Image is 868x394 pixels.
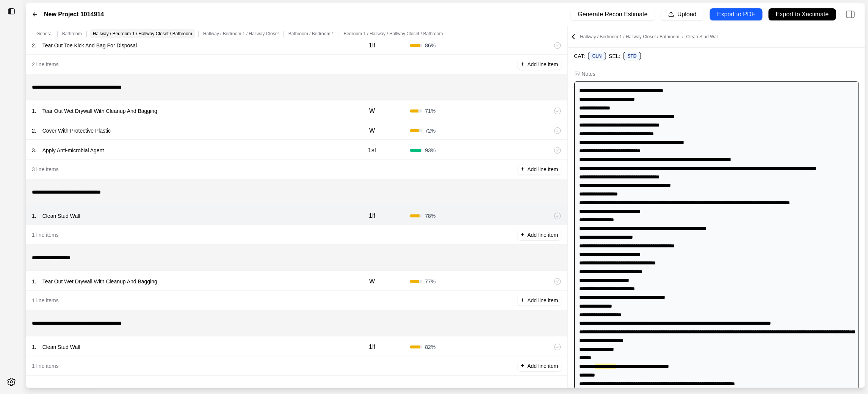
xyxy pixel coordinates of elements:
[344,31,443,37] p: Bedroom 1 / Hallway / Hallway Closet / Bathroom
[32,297,59,304] p: 1 line items
[521,361,524,370] p: +
[582,70,596,78] div: Notes
[93,31,192,37] p: Hallway / Bedroom 1 / Hallway Closet / Bathroom
[369,277,375,286] p: W
[686,34,719,39] span: Clean Stud Wall
[769,8,836,20] button: Export to Xactimate
[425,42,436,49] span: 86 %
[39,342,83,352] p: Clean Stud Wall
[680,34,686,39] span: /
[661,8,704,20] button: Upload
[521,230,524,239] p: +
[39,145,107,156] p: Apply Anti-microbial Agent
[32,147,36,154] p: 3 .
[425,343,436,351] span: 82 %
[528,231,558,239] p: Add line item
[528,166,558,173] p: Add line item
[39,211,83,221] p: Clean Stud Wall
[32,61,59,68] p: 2 line items
[39,40,140,51] p: Tear Out Toe Kick And Bag For Disposal
[425,278,436,285] span: 77 %
[368,146,376,155] p: 1sf
[571,8,655,20] button: Generate Recon Estimate
[8,8,15,15] img: toggle sidebar
[609,52,620,60] p: SEL:
[574,52,585,60] p: CAT:
[842,6,859,23] img: right-panel.svg
[425,127,436,134] span: 72 %
[425,107,436,115] span: 71 %
[32,362,59,370] p: 1 line items
[32,343,36,351] p: 1 .
[624,52,641,60] div: STD
[369,342,375,352] p: 1lf
[528,61,558,68] p: Add line item
[203,31,279,37] p: Hallway / Bedroom 1 / Hallway Closet
[369,106,375,116] p: W
[36,31,53,37] p: General
[776,10,829,19] p: Export to Xactimate
[369,211,375,220] p: 1lf
[588,52,606,60] div: CLN
[518,295,561,306] button: +Add line item
[39,106,160,116] p: Tear Out Wet Drywall With Cleanup And Bagging
[425,212,436,220] span: 78 %
[32,231,59,239] p: 1 line items
[32,107,36,115] p: 1 .
[677,10,697,19] p: Upload
[425,147,436,154] span: 93 %
[32,127,36,134] p: 2 .
[32,278,36,285] p: 1 .
[521,296,524,305] p: +
[62,31,82,37] p: Bathroom
[710,8,763,20] button: Export to PDF
[580,34,719,40] p: Hallway / Bedroom 1 / Hallway Closet / Bathroom
[521,60,524,69] p: +
[39,125,114,136] p: Cover With Protective Plastic
[518,361,561,371] button: +Add line item
[528,297,558,304] p: Add line item
[578,10,648,19] p: Generate Recon Estimate
[369,126,375,135] p: W
[518,230,561,240] button: +Add line item
[32,166,59,173] p: 3 line items
[717,10,755,19] p: Export to PDF
[32,42,36,49] p: 2 .
[39,276,160,287] p: Tear Out Wet Drywall With Cleanup And Bagging
[32,212,36,220] p: 1 .
[521,165,524,174] p: +
[369,41,375,50] p: 1lf
[44,10,104,19] label: New Project 1014914
[288,31,334,37] p: Bathroom / Bedroom 1
[518,59,561,70] button: +Add line item
[518,164,561,175] button: +Add line item
[528,362,558,370] p: Add line item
